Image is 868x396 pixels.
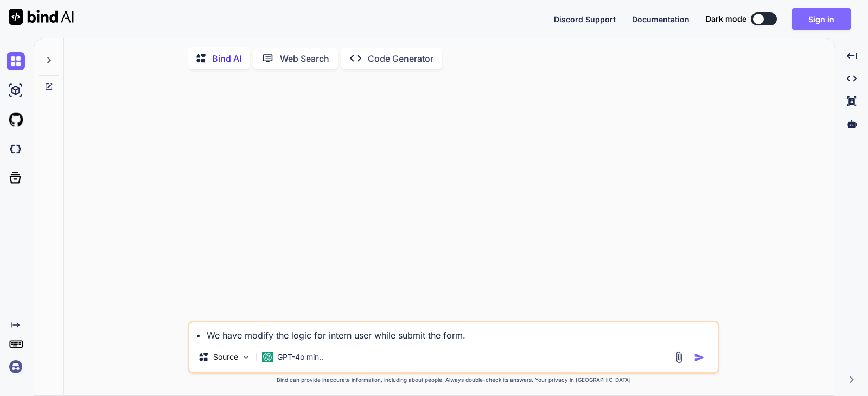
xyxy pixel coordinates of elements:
img: Bind AI [9,9,74,25]
img: signin [7,358,25,376]
span: Discord Support [554,15,616,24]
p: GPT-4o min.. [277,352,323,362]
button: Discord Support [554,14,616,25]
img: darkCloudIdeIcon [7,140,25,158]
p: Source [213,352,238,362]
img: GPT-4o mini [262,352,273,362]
textarea: • We have modify the logic for intern user while submit the form. [189,322,718,342]
p: Web Search [280,52,329,65]
button: Sign in [792,8,851,30]
img: ai-studio [7,81,25,100]
img: chat [7,52,25,70]
p: Bind AI [212,52,241,65]
p: Code Generator [368,52,433,65]
img: githubLight [7,111,25,129]
p: Bind can provide inaccurate information, including about people. Always double-check its answers.... [188,376,719,384]
img: attachment [673,351,685,363]
span: Dark mode [706,14,746,24]
img: Pick Models [241,353,251,362]
img: icon [694,352,705,363]
button: Documentation [632,14,690,25]
span: Documentation [632,15,690,24]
